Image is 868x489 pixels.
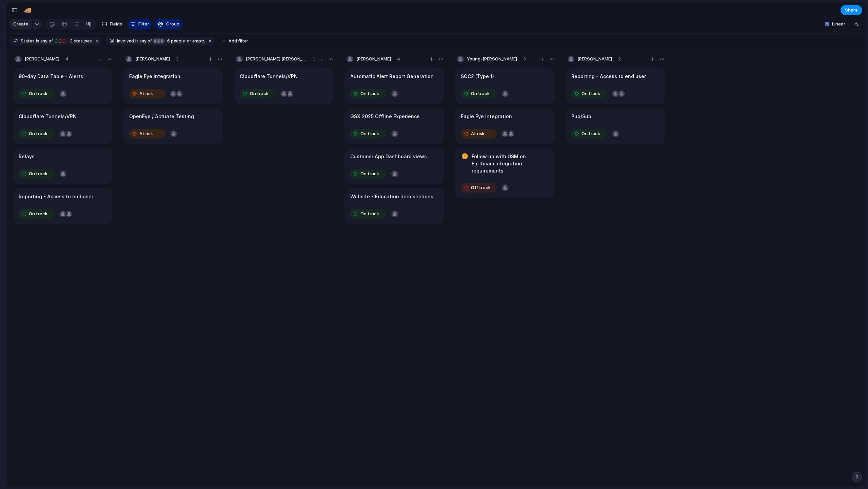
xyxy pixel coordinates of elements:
span: On track [29,170,47,177]
div: 90-day Data Table - AlertsOn track [13,68,113,104]
span: is [135,38,139,44]
button: At risk [127,128,167,139]
button: Add filter [218,36,252,46]
span: Group [166,21,179,28]
h1: Follow up with USM on Earthcam integration requirements [472,153,549,174]
span: On track [29,130,47,137]
button: On track [349,88,388,99]
button: Filter [127,19,152,30]
span: On track [360,130,379,137]
span: Young-[PERSON_NAME] [467,56,517,62]
button: On track [17,209,56,219]
button: Fields [99,19,125,30]
div: Website - Education hero sectionsOn track [344,188,444,224]
button: isany of [35,37,54,45]
span: At risk [471,130,485,137]
button: 🚚 [22,5,33,16]
h1: 90-day Data Table - Alerts [19,73,83,80]
h1: Eagle Eye integration [461,113,512,120]
button: isany of [134,37,153,45]
div: Pub/SubOn track [566,108,665,144]
span: Fields [110,21,122,28]
div: Customer App Dashboard viewsOn track [344,148,444,184]
span: At risk [139,90,153,97]
span: Involved [117,38,134,44]
span: [PERSON_NAME] [PERSON_NAME] [246,56,307,62]
span: Share [845,7,858,14]
div: Eagle Eye integrationAt risk [455,108,555,144]
span: Status [21,38,35,44]
button: On track [349,168,388,179]
button: 3 statuses [53,37,93,45]
span: 2 [618,56,621,62]
button: Share [841,5,862,15]
div: GSX 2025 Offline ExperienceOn track [344,108,444,144]
span: Filter [138,21,149,28]
span: [PERSON_NAME] [356,56,391,62]
h1: Customer App Dashboard views [350,153,427,160]
div: Cloudflare Tunnels/VPNOn track [234,68,334,104]
button: Off track [459,182,498,193]
div: Automatic Alert Report GenerationOn track [344,68,444,104]
h1: Cloudflare Tunnels/VPN [240,73,298,80]
span: 1 [313,56,315,62]
span: any of [39,38,53,44]
h1: GSX 2025 Offline Experience [350,113,420,120]
button: Create [9,19,32,30]
span: On track [250,90,269,97]
span: 3 [68,38,74,43]
span: On track [360,90,379,97]
span: On track [581,130,600,137]
button: On track [17,168,56,179]
span: On track [29,211,47,217]
button: On track [459,88,498,99]
button: At risk [459,128,498,139]
span: any of [139,38,152,44]
div: Eagle Eye integrationAt risk [123,68,223,104]
span: On track [471,90,490,97]
span: Add filter [229,38,248,44]
div: Cloudflare Tunnels/VPNOn track [13,108,113,144]
span: [PERSON_NAME] [25,56,59,62]
h1: SOC2 (Type 1) [461,73,494,80]
button: Linear [822,19,848,29]
div: 🚚 [24,5,32,15]
span: On track [360,211,379,217]
span: 3 [523,56,526,62]
span: people [165,38,185,44]
button: On track [349,209,388,219]
button: On track [570,128,609,139]
span: statuses [68,38,92,44]
span: On track [581,90,600,97]
h1: Eagle Eye integration [129,73,180,80]
button: On track [238,88,277,99]
div: SOC2 (Type 1)On track [455,68,555,104]
div: Follow up with USM on Earthcam integration requirementsOff track [455,148,555,198]
span: On track [29,90,47,97]
span: At risk [139,130,153,137]
button: 6 peopleor empty [152,37,206,45]
span: 4 [397,56,400,62]
span: [PERSON_NAME] [135,56,170,62]
span: [PERSON_NAME] [577,56,612,62]
span: Linear [832,21,845,28]
span: On track [360,170,379,177]
span: Create [13,21,28,28]
div: RelaysOn track [13,148,113,184]
span: 4 [65,56,68,62]
button: On track [17,88,56,99]
button: On track [570,88,609,99]
button: At risk [127,88,167,99]
h1: Reporting - Access to end user [19,193,93,200]
button: On track [349,128,388,139]
button: On track [17,128,56,139]
button: Group [155,19,183,30]
span: 6 [165,38,171,43]
span: Off track [471,184,491,191]
div: Reporting - Access to end userOn track [566,68,665,104]
h1: OpenEye / Actuate Testing [129,113,194,120]
h1: Pub/Sub [571,113,591,120]
div: Reporting - Access to end userOn track [13,188,113,224]
span: is [36,38,39,44]
h1: Website - Education hero sections [350,193,433,200]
